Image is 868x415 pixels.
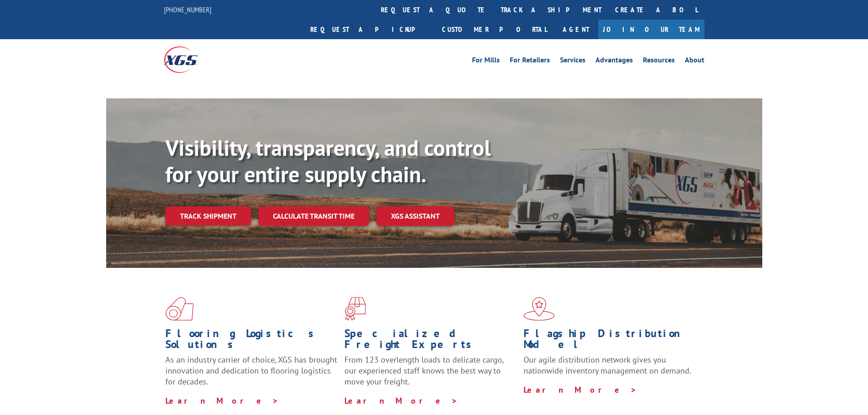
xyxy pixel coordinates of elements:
[165,297,194,321] img: xgs-icon-total-supply-chain-intelligence-red
[598,20,704,39] a: Join Our Team
[524,297,555,321] img: xgs-icon-flagship-distribution-model-red
[524,328,696,354] h1: Flagship Distribution Model
[344,354,517,395] p: From 123 overlength loads to delicate cargo, our experienced staff knows the best way to move you...
[376,206,454,226] a: XGS ASSISTANT
[560,56,586,67] a: Services
[165,206,251,225] a: Track shipment
[165,328,338,354] h1: Flooring Logistics Solutions
[596,56,633,67] a: Advantages
[524,384,637,395] a: Learn More >
[165,133,491,188] b: Visibility, transparency, and control for your entire supply chain.
[344,395,458,406] a: Learn More >
[472,56,500,67] a: For Mills
[510,56,550,67] a: For Retailers
[164,5,211,14] a: [PHONE_NUMBER]
[344,328,517,354] h1: Specialized Freight Experts
[344,297,366,321] img: xgs-icon-focused-on-flooring-red
[524,354,691,376] span: Our agile distribution network gives you nationwide inventory management on demand.
[258,206,369,226] a: Calculate transit time
[165,354,337,387] span: As an industry carrier of choice, XGS has brought innovation and dedication to flooring logistics...
[554,20,598,39] a: Agent
[643,56,675,67] a: Resources
[165,395,279,406] a: Learn More >
[303,20,435,39] a: Request a pickup
[435,20,554,39] a: Customer Portal
[685,56,704,67] a: About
